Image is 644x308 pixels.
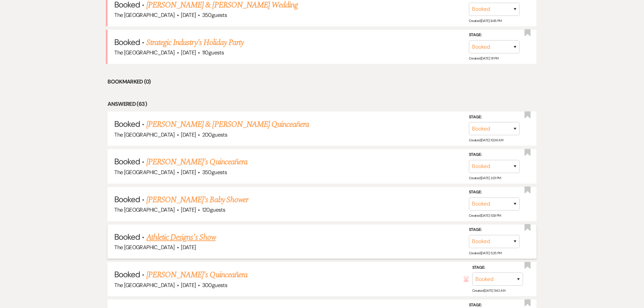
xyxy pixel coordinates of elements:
span: [DATE] [181,282,196,289]
li: Answered (63) [108,100,536,109]
span: 350 guests [202,11,227,19]
span: Booked [114,232,140,242]
label: Stage: [469,31,520,39]
span: 200 guests [202,131,227,138]
label: Stage: [469,114,520,121]
span: Created: [DATE] 3:01 PM [469,176,501,180]
a: [PERSON_NAME]'s Baby Shower [146,194,248,206]
label: Stage: [469,151,520,159]
span: Created: [DATE] 1:11 PM [469,56,499,61]
span: 110 guests [202,49,224,56]
span: The [GEOGRAPHIC_DATA] [114,11,175,19]
span: 300 guests [202,282,227,289]
span: [DATE] [181,206,196,213]
li: Bookmarked (0) [108,77,536,86]
span: Booked [114,119,140,129]
a: [PERSON_NAME]'s Quinceañera [146,269,247,281]
label: Stage: [472,264,523,271]
span: Booked [114,269,140,280]
span: Created: [DATE] 10:36 AM [469,138,503,142]
label: Stage: [469,189,520,196]
span: The [GEOGRAPHIC_DATA] [114,49,175,56]
a: [PERSON_NAME]'s Quinceañera [146,156,247,168]
span: Booked [114,194,140,205]
span: Created: [DATE] 1:09 PM [469,213,501,218]
span: The [GEOGRAPHIC_DATA] [114,206,175,213]
span: The [GEOGRAPHIC_DATA] [114,282,175,289]
span: [DATE] [181,244,196,251]
a: Strategic Industry's Holiday Party [146,37,244,49]
span: [DATE] [181,131,196,138]
span: Booked [114,37,140,47]
span: Booked [114,156,140,167]
a: [PERSON_NAME] & [PERSON_NAME] Quinceañera [146,118,309,131]
span: [DATE] [181,169,196,176]
span: The [GEOGRAPHIC_DATA] [114,131,175,138]
span: [DATE] [181,11,196,19]
span: 120 guests [202,206,225,213]
span: Created: [DATE] 8:45 PM [469,19,502,23]
label: Stage: [469,226,520,234]
span: Created: [DATE] 5:35 PM [469,251,502,255]
span: Created: [DATE] 11:42 AM [472,288,505,293]
span: 350 guests [202,169,227,176]
span: The [GEOGRAPHIC_DATA] [114,244,175,251]
a: Athletic Designs's Show [146,231,216,243]
span: [DATE] [181,49,196,56]
span: The [GEOGRAPHIC_DATA] [114,169,175,176]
